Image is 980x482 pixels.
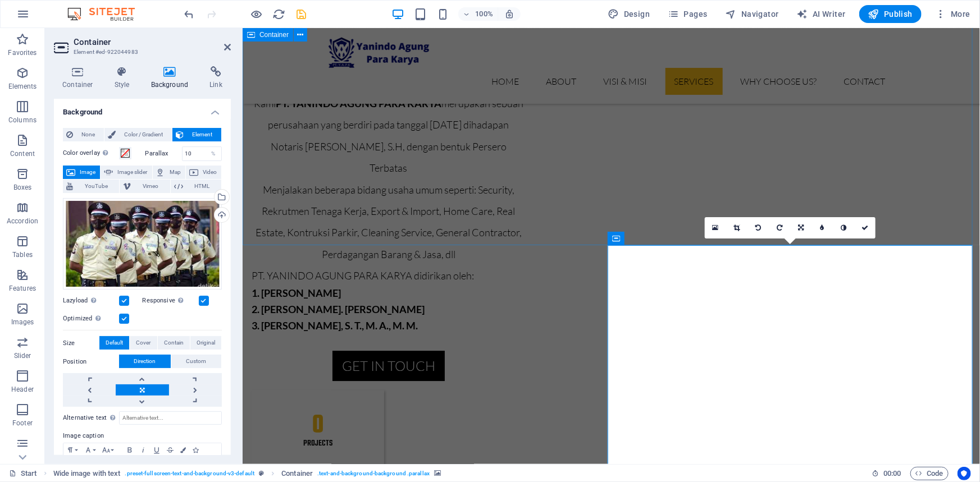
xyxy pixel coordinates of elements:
[104,128,172,141] button: Color / Gradient
[119,355,171,368] button: Direction
[63,355,119,369] label: Position
[8,116,37,125] p: Columns
[143,294,199,307] label: Responsive
[797,8,846,20] span: AI Writer
[10,149,35,158] p: Content
[931,5,975,23] button: More
[158,336,190,350] button: Contain
[101,166,152,179] button: Image slider
[186,180,218,193] span: HTML
[150,443,163,457] button: Underline (Ctrl+U)
[958,467,971,480] button: Usercentrics
[153,166,185,179] button: Map
[63,429,222,443] label: Image caption
[726,217,747,238] a: Crop mode
[123,443,136,457] button: Bold (Ctrl+B)
[76,128,101,141] span: None
[705,217,726,238] a: Select files from the file manager, stock photos, or upload file(s)
[63,411,119,425] label: Alternative text
[63,180,119,193] button: YouTube
[120,180,170,193] button: Vimeo
[891,469,893,478] span: :
[868,8,913,20] span: Publish
[74,47,208,57] h3: Element #ed-922044983
[812,217,833,238] a: Blur
[12,419,33,428] p: Footer
[833,217,854,238] a: Greyscale
[883,467,901,480] span: 00 00
[604,5,655,23] div: Design (Ctrl+Alt+Y)
[63,198,222,290] div: IMG-20251003-WA0444-3LtrJ3Hej3IGuIbBPqh_TA.jpg
[99,443,117,457] button: Font Size
[63,146,119,160] label: Color overlay
[206,147,221,160] div: %
[63,443,81,457] button: Paragraph Format
[295,8,308,21] i: Save (Ctrl+S)
[106,336,123,350] span: Default
[74,37,231,47] h2: Container
[872,467,901,480] h6: Session time
[183,7,196,21] button: undo
[663,5,712,23] button: Pages
[99,336,129,350] button: Default
[164,336,184,350] span: Contain
[106,66,143,90] h4: Style
[202,166,218,179] span: Video
[186,166,221,179] button: Video
[145,150,182,157] label: Parallax
[172,128,221,141] button: Element
[668,8,707,20] span: Pages
[7,217,38,226] p: Accordion
[168,166,182,179] span: Map
[79,166,97,179] span: Image
[63,312,119,325] label: Optimized
[915,467,943,480] span: Code
[726,8,779,20] span: Navigator
[81,443,99,457] button: Font Family
[250,7,263,21] button: Click here to leave preview mode and continue editing
[9,284,36,293] p: Features
[189,443,202,457] button: Icons
[458,7,498,21] button: 100%
[12,250,33,259] p: Tables
[171,355,221,368] button: Custom
[53,467,441,480] nav: breadcrumb
[792,5,850,23] button: AI Writer
[63,166,100,179] button: Image
[769,217,790,238] a: Rotate right 90°
[134,180,166,193] span: Vimeo
[54,66,106,90] h4: Container
[201,66,231,90] h4: Link
[910,467,949,480] button: Code
[11,385,34,394] p: Header
[63,128,104,141] button: None
[434,470,441,476] i: This element contains a background
[281,467,313,480] span: Click to select. Double-click to edit
[854,217,876,238] a: Confirm ( Ctrl ⏎ )
[119,411,222,425] input: Alternative text...
[721,5,783,23] button: Navigator
[63,294,119,307] label: Lazyload
[295,7,308,21] button: save
[935,8,970,20] span: More
[136,336,151,350] span: Cover
[190,336,221,350] button: Original
[9,467,37,480] a: Click to cancel selection. Double-click to open Pages
[317,467,430,480] span: . text-and-background-background .parallax
[116,166,148,179] span: Image slider
[119,128,168,141] span: Color / Gradient
[143,66,202,90] h4: Background
[273,8,286,21] i: Reload page
[134,355,156,368] span: Direction
[8,48,37,57] p: Favorites
[54,99,231,119] h4: Background
[8,82,37,91] p: Elements
[475,7,493,21] h6: 100%
[183,8,196,21] i: Undo: Change parallax intensity (Ctrl+Z)
[604,5,655,23] button: Design
[14,351,31,360] p: Slider
[63,337,99,350] label: Size
[790,217,812,238] a: Change orientation
[53,467,121,480] span: Click to select. Double-click to edit
[259,31,289,38] span: Container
